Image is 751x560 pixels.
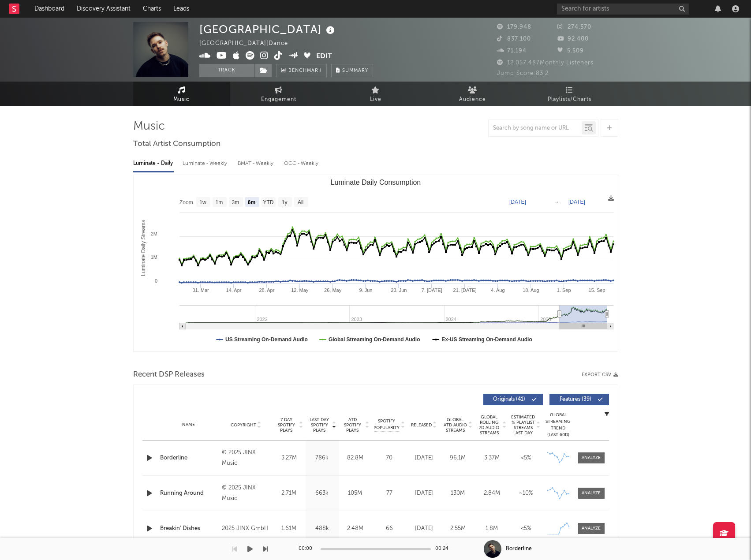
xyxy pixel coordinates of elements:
div: 2.48M [341,524,370,533]
input: Search by song name or URL [489,125,582,132]
div: Breakin' Dishes [160,524,218,533]
span: Engagement [261,94,296,105]
span: Total Artist Consumption [133,139,220,149]
text: [DATE] [568,199,585,205]
text: 15. Sep [588,287,605,293]
div: 2.84M [477,489,507,498]
a: Music [133,82,230,106]
text: Luminate Daily Streams [140,220,146,276]
text: 28. Apr [259,287,274,293]
text: → [554,199,559,205]
text: 1m [215,199,223,205]
text: 26. May [324,287,342,293]
span: 12.057.487 Monthly Listeners [497,60,594,66]
div: 2.55M [443,524,473,533]
span: Live [370,94,381,105]
div: Borderline [506,545,532,553]
div: [DATE] [409,454,439,463]
button: Export CSV [582,372,618,377]
span: Copyright [231,422,256,428]
div: 66 [374,524,405,533]
div: OCC - Weekly [284,156,319,171]
text: 12. May [291,287,309,293]
text: YTD [263,199,273,205]
span: Last Day Spotify Plays [308,417,331,433]
span: 71.194 [497,48,527,54]
button: Originals(41) [483,394,543,405]
span: Playlists/Charts [548,94,591,105]
text: 21. [DATE] [453,287,476,293]
text: 1y [281,199,287,205]
a: Benchmark [276,64,327,77]
text: 1M [150,254,157,260]
span: 274.570 [557,24,591,30]
div: 1.8M [477,524,507,533]
div: 3.37M [477,454,507,463]
text: Luminate Daily Consumption [330,179,421,186]
div: Luminate - Weekly [183,156,229,171]
div: 488k [308,524,336,533]
div: 1.61M [275,524,303,533]
div: 96.1M [443,454,473,463]
text: 7. [DATE] [421,287,442,293]
div: 2.71M [275,489,303,498]
div: ~ 10 % [511,489,541,498]
text: Zoom [179,199,193,205]
div: Luminate - Daily [133,156,174,171]
div: 786k [308,454,336,463]
a: Audience [424,82,521,106]
span: 5.509 [557,48,584,54]
text: 18. Aug [523,287,539,293]
span: Spotify Popularity [374,418,400,431]
text: 2M [150,231,157,236]
span: Benchmark [288,66,322,76]
div: 105M [341,489,370,498]
div: [DATE] [409,524,439,533]
a: Engagement [230,82,327,106]
svg: Luminate Daily Consumption [134,175,618,351]
text: 1w [199,199,206,205]
span: ATD Spotify Plays [341,417,364,433]
div: Global Streaming Trend (Last 60D) [545,412,572,438]
text: 23. Jun [391,287,407,293]
button: Edit [316,51,332,62]
span: Global Rolling 7D Audio Streams [477,414,501,436]
div: 00:00 [299,544,316,554]
text: 9. Jun [359,287,372,293]
span: Released [411,422,432,428]
span: Music [173,94,190,105]
button: Features(39) [549,394,609,405]
div: 2025 JINX GmbH [222,523,270,534]
div: 00:24 [435,544,453,554]
button: Summary [331,64,373,77]
text: Global Streaming On-Demand Audio [328,336,420,343]
div: 82.8M [341,454,370,463]
div: 3.27M [275,454,303,463]
div: © 2025 JINX Music [222,483,270,504]
div: 663k [308,489,336,498]
a: Playlists/Charts [521,82,618,106]
a: Running Around [160,489,218,498]
div: [GEOGRAPHIC_DATA] | Dance [199,38,298,49]
text: Ex-US Streaming On-Demand Audio [441,336,532,343]
div: © 2025 JINX Music [222,448,270,469]
span: 837.100 [497,36,531,42]
div: <5% [511,454,541,463]
span: Summary [342,68,368,73]
span: Jump Score: 83.2 [497,71,549,76]
text: 6m [247,199,255,205]
div: 130M [443,489,473,498]
text: 14. Apr [226,287,241,293]
span: Estimated % Playlist Streams Last Day [511,414,535,436]
div: Name [160,422,218,428]
span: Recent DSP Releases [133,370,205,380]
div: [DATE] [409,489,439,498]
div: BMAT - Weekly [238,156,275,171]
span: 92.400 [557,36,589,42]
text: [DATE] [509,199,526,205]
span: 7 Day Spotify Plays [275,417,298,433]
input: Search for artists [557,4,689,15]
a: Borderline [160,454,218,463]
